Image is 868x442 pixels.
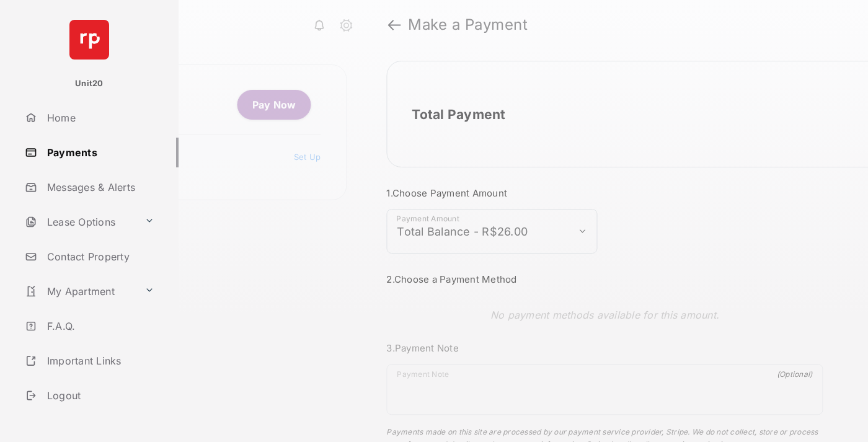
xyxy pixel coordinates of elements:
a: Payments [20,138,179,167]
img: svg+xml;base64,PHN2ZyB4bWxucz0iaHR0cDovL3d3dy53My5vcmcvMjAwMC9zdmciIHdpZHRoPSI2NCIgaGVpZ2h0PSI2NC... [69,20,109,60]
a: Home [20,103,179,133]
h3: 2. Choose a Payment Method [386,273,823,285]
h3: 3. Payment Note [386,342,823,354]
a: Messages & Alerts [20,172,179,202]
a: Set Up [294,152,321,162]
a: Logout [20,381,179,410]
a: Important Links [20,346,159,376]
p: Unit20 [75,77,104,90]
a: F.A.Q. [20,311,179,341]
p: No payment methods available for this amount. [490,307,719,322]
strong: Make a Payment [408,17,528,32]
a: Lease Options [20,207,139,237]
a: Contact Property [20,242,179,272]
a: My Apartment [20,276,139,306]
h2: Total Payment [412,107,505,122]
h3: 1. Choose Payment Amount [386,187,823,199]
